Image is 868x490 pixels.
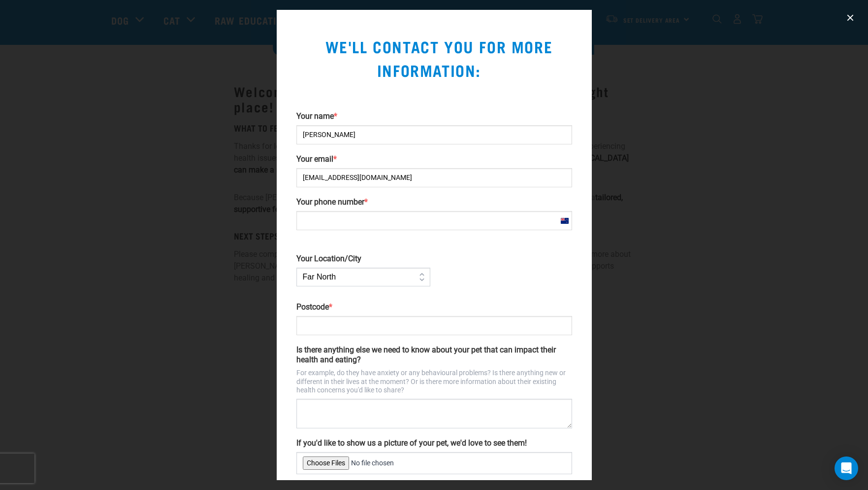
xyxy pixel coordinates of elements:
[296,302,572,312] label: Postcode
[842,10,858,26] button: close
[296,369,572,395] p: For example, do they have anxiety or any behavioural problems? Is there anything new or different...
[557,211,572,230] div: New Zealand: +64
[296,154,572,164] label: Your email
[296,197,572,207] label: Your phone number
[296,345,572,365] label: Is there anything else we need to know about your pet that can impact their health and eating?
[296,254,430,264] label: Your Location/City
[835,456,858,480] div: Open Intercom Messenger
[296,111,572,121] label: Your name
[316,42,553,74] span: We'll contact you for more information:
[296,438,572,448] label: If you'd like to show us a picture of your pet, we'd love to see them!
